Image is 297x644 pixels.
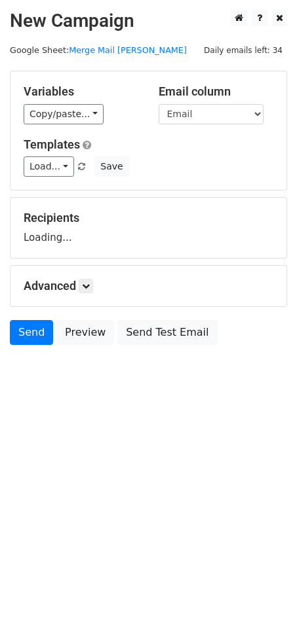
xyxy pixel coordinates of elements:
[24,211,273,245] div: Loading...
[24,137,80,151] a: Templates
[94,156,129,177] button: Save
[10,320,53,345] a: Send
[69,45,187,55] a: Merge Mail [PERSON_NAME]
[199,45,287,55] a: Daily emails left: 34
[10,10,287,32] h2: New Campaign
[10,45,187,55] small: Google Sheet:
[56,320,114,345] a: Preview
[159,84,274,99] h5: Email column
[117,320,217,345] a: Send Test Email
[24,156,74,177] a: Load...
[199,43,287,58] span: Daily emails left: 34
[24,104,104,124] a: Copy/paste...
[24,211,273,225] h5: Recipients
[24,84,139,99] h5: Variables
[24,279,273,293] h5: Advanced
